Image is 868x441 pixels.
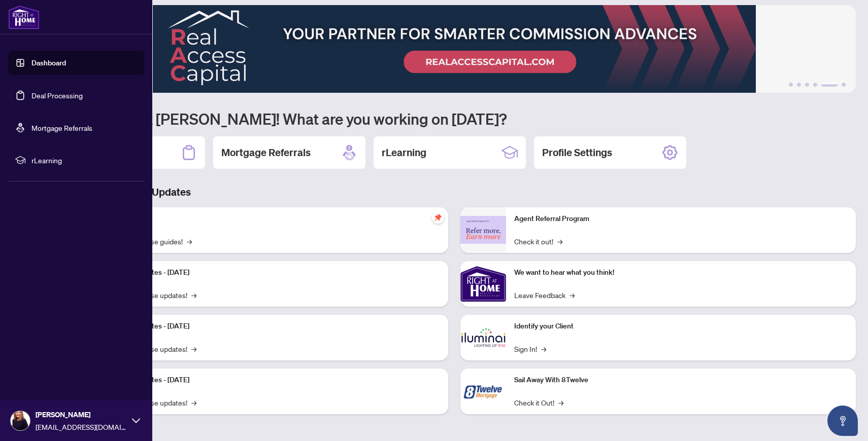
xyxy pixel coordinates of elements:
[8,5,40,29] img: logo
[542,145,612,160] h2: Profile Settings
[432,211,444,224] span: pushpin
[221,145,311,160] h2: Mortgage Referrals
[514,236,562,247] a: Check it out!→
[813,83,817,87] button: 4
[514,267,848,278] p: We want to hear what you think!
[107,375,440,386] p: Platform Updates - [DATE]
[514,343,546,354] a: Sign In!→
[827,406,858,436] button: Open asap
[382,145,426,160] h2: rLearning
[789,83,793,87] button: 1
[31,155,137,166] span: rLearning
[460,216,506,244] img: Agent Referral Program
[514,289,575,301] a: Leave Feedback→
[53,109,856,128] h1: Welcome back [PERSON_NAME]! What are you working on [DATE]?
[541,343,546,354] span: →
[460,315,506,360] img: Identify your Client
[107,267,440,278] p: Platform Updates - [DATE]
[514,213,848,225] p: Agent Referral Program
[557,236,562,247] span: →
[187,236,192,247] span: →
[36,409,127,420] span: [PERSON_NAME]
[821,83,838,87] button: 5
[191,397,196,408] span: →
[514,321,848,332] p: Identify your Client
[107,213,440,225] p: Self-Help
[514,397,563,408] a: Check it Out!→
[797,83,801,87] button: 2
[805,83,809,87] button: 3
[558,397,563,408] span: →
[191,343,196,354] span: →
[53,185,856,199] h3: Brokerage & Industry Updates
[53,5,856,93] img: Slide 4
[31,58,66,67] a: Dashboard
[36,421,127,432] span: [EMAIL_ADDRESS][DOMAIN_NAME]
[460,261,506,307] img: We want to hear what you think!
[514,375,848,386] p: Sail Away With 8Twelve
[191,289,196,301] span: →
[31,91,83,100] a: Deal Processing
[107,321,440,332] p: Platform Updates - [DATE]
[570,289,575,301] span: →
[31,123,92,132] a: Mortgage Referrals
[11,411,30,430] img: Profile Icon
[842,83,846,87] button: 6
[460,369,506,414] img: Sail Away With 8Twelve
